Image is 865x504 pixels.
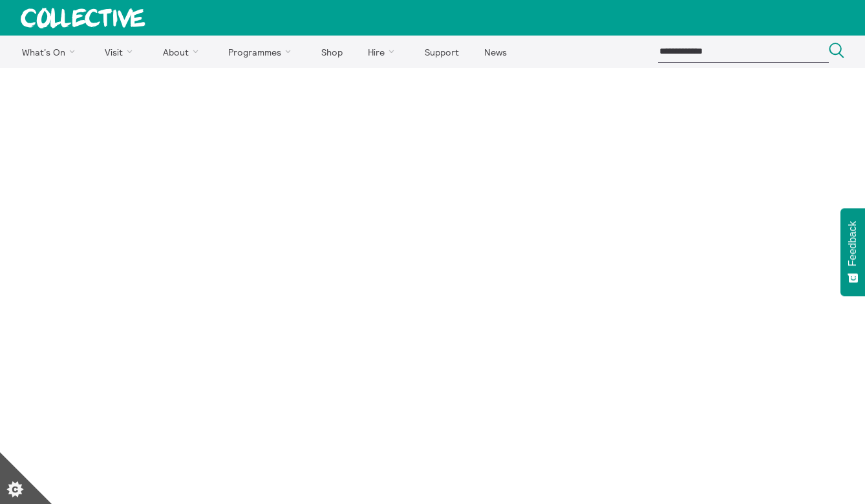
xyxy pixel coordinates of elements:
[310,36,354,68] a: Shop
[357,36,411,68] a: Hire
[94,36,149,68] a: Visit
[840,208,865,296] button: Feedback - Show survey
[151,36,215,68] a: About
[217,36,308,68] a: Programmes
[473,36,518,68] a: News
[847,221,859,266] span: Feedback
[10,36,91,68] a: What's On
[413,36,470,68] a: Support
